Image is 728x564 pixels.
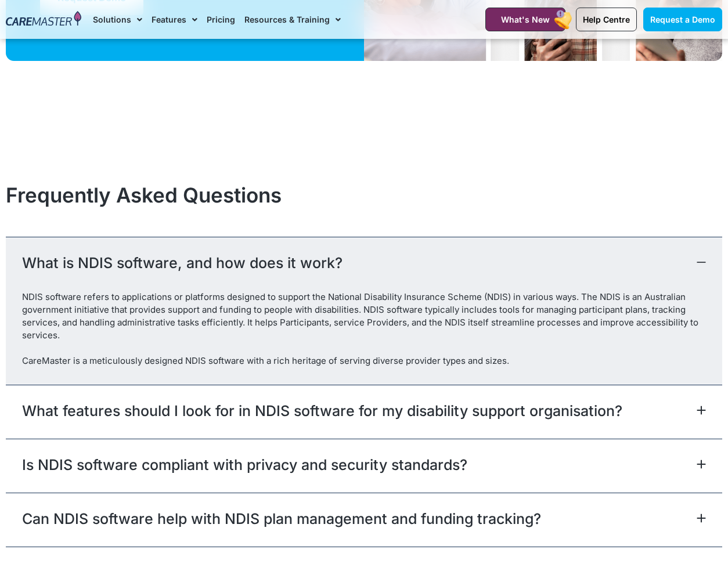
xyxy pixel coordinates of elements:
[22,355,706,367] div: CareMaster is a meticulously designed NDIS software with a rich heritage of serving diverse provi...
[643,8,722,31] a: Request a Demo
[6,237,722,291] div: What is NDIS software, and how does it work?
[576,8,637,31] a: Help Centre
[22,454,467,475] a: Is NDIS software compliant with privacy and security standards?
[583,15,630,24] span: Help Centre
[22,400,622,421] a: What features should I look for in NDIS software for my disability support organisation?
[501,15,550,24] span: What's New
[6,11,81,28] img: CareMaster Logo
[6,291,722,385] div: What is NDIS software, and how does it work?
[650,15,715,24] span: Request a Demo
[6,439,722,493] div: Is NDIS software compliant with privacy and security standards?
[22,508,541,529] a: Can NDIS software help with NDIS plan management and funding tracking?
[6,493,722,547] div: Can NDIS software help with NDIS plan management and funding tracking?
[22,291,706,342] div: NDIS software refers to applications or platforms designed to support the National Disability Ins...
[485,8,565,31] a: What's New
[22,252,343,273] a: What is NDIS software, and how does it work?
[6,183,722,207] h2: Frequently Asked Questions
[6,385,722,439] div: What features should I look for in NDIS software for my disability support organisation?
